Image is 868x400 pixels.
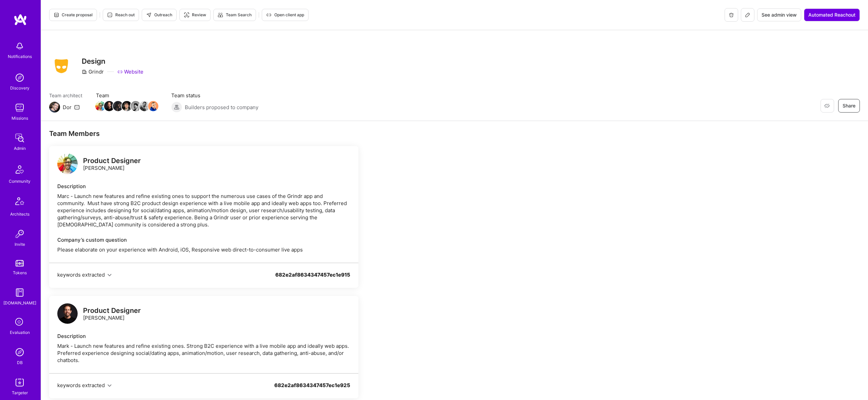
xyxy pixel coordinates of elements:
[13,101,26,115] img: teamwork
[57,154,78,174] img: logo
[16,260,24,266] img: tokens
[122,100,131,112] a: Team Member Avatar
[57,246,350,253] p: Please elaborate on your experience with Android, iOS, Responsive web direct-to-consumer live apps
[146,12,172,18] span: Outreach
[49,102,60,113] img: Team Architect
[83,307,141,314] div: Product Designer
[13,227,26,241] img: Invite
[114,100,122,112] a: Team Member Avatar
[54,12,59,18] i: icon Proposal
[142,9,177,21] button: Outreach
[13,269,27,276] div: Tokens
[12,115,28,122] div: Missions
[262,9,309,21] button: Open client app
[122,101,132,111] img: Team Member Avatar
[843,102,855,109] span: Share
[213,9,256,21] button: Team Search
[74,104,80,110] i: icon Mail
[105,100,114,112] a: Team Member Avatar
[107,12,135,18] span: Reach out
[13,286,26,299] img: guide book
[14,145,26,152] div: Admin
[12,194,28,211] img: Architects
[103,9,139,21] button: Reach out
[104,101,114,111] img: Team Member Avatar
[13,39,26,53] img: bell
[10,211,29,218] div: Architects
[17,359,23,366] div: DB
[49,92,82,99] span: Team architect
[10,329,30,336] div: Evaluation
[83,157,141,172] div: [PERSON_NAME]
[171,102,182,113] img: Builders proposed to company
[12,389,28,396] div: Targeter
[140,100,149,112] a: Team Member Avatar
[3,299,36,306] div: [DOMAIN_NAME]
[266,12,304,18] span: Open client app
[8,53,32,60] div: Notifications
[13,316,26,329] i: icon SelectionTeam
[824,103,830,108] i: icon EyeClosed
[838,99,860,113] button: Share
[82,57,143,65] h3: Design
[10,84,29,92] div: Discovery
[57,271,112,278] button: keywords extracted
[57,236,350,243] div: Company’s custom question
[185,104,258,111] span: Builders proposed to company
[113,101,123,111] img: Team Member Avatar
[762,12,797,18] span: See admin view
[804,8,860,21] button: Automated Reachout
[96,100,105,112] a: Team Member Avatar
[171,92,258,99] span: Team status
[757,8,801,21] button: See admin view
[13,71,26,84] img: discovery
[275,271,350,286] div: 682e2af8634347457ec1e915
[131,100,140,112] a: Team Member Avatar
[184,12,206,18] span: Review
[57,342,350,364] div: Mark - Launch new features and refine existing ones. Strong B2C experience with a live mobile app...
[15,241,25,248] div: Invite
[13,376,26,389] img: Skill Targeter
[57,333,350,340] div: Description
[9,178,31,185] div: Community
[218,12,252,18] span: Team Search
[95,101,105,111] img: Team Member Avatar
[83,157,141,164] div: Product Designer
[83,307,141,321] div: [PERSON_NAME]
[148,101,158,111] img: Team Member Avatar
[808,12,855,18] span: Automated Reachout
[107,384,112,388] i: icon Chevron
[107,273,112,277] i: icon Chevron
[57,154,78,176] a: logo
[57,382,112,389] button: keywords extracted
[131,101,141,111] img: Team Member Avatar
[179,9,211,21] button: Review
[139,101,150,111] img: Team Member Avatar
[57,193,350,228] div: Marc - Launch new features and refine existing ones to support the numerous use cases of the Grin...
[13,131,26,145] img: admin teamwork
[117,68,143,75] a: Website
[149,100,158,112] a: Team Member Avatar
[57,303,78,325] a: logo
[63,104,72,111] div: Dor
[82,69,87,75] i: icon CompanyGray
[184,12,189,18] i: icon Targeter
[82,68,104,75] div: Grindr
[57,183,350,190] div: Description
[14,14,27,26] img: logo
[54,12,93,18] span: Create proposal
[49,9,97,21] button: Create proposal
[274,382,350,397] div: 682e2af8634347457ec1e925
[57,303,78,324] img: logo
[49,129,358,138] div: Team Members
[96,92,158,99] span: Team
[12,161,28,178] img: Community
[13,345,26,359] img: Admin Search
[49,57,74,75] img: Company Logo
